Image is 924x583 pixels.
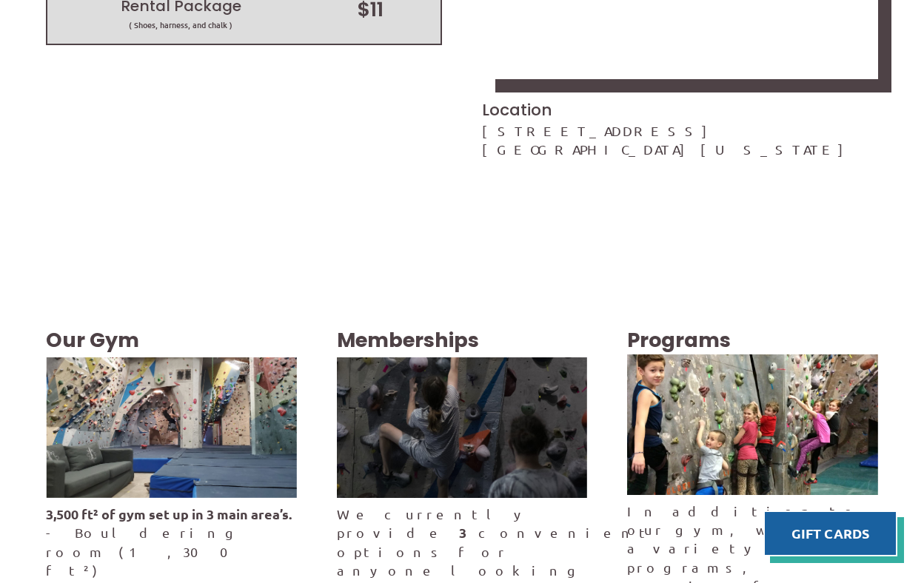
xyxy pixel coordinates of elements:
a: [STREET_ADDRESS][GEOGRAPHIC_DATA][US_STATE] [482,123,859,157]
h3: Memberships [337,326,587,354]
h3: Programs [627,326,877,354]
span: - Bouldering room (1,300 ft²) [46,525,250,577]
h3: Our Gym [46,326,296,354]
img: Image [46,357,296,498]
h3: Location [482,99,878,121]
strong: 3,500 ft² of gym set up in 3 main area’s. [46,505,292,522]
span: ( Shoes, harness, and chalk ) [61,19,301,30]
strong: 3 [459,524,466,541]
